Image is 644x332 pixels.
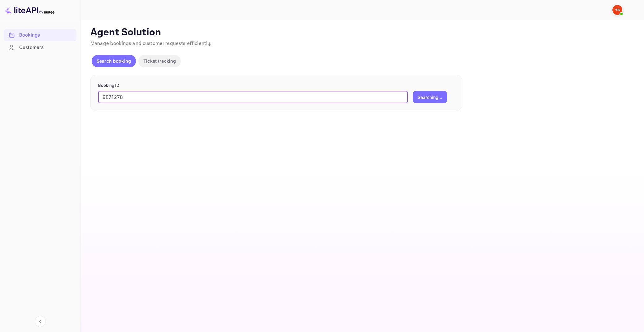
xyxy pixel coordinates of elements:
img: LiteAPI logo [5,5,54,15]
img: Yandex Support [612,5,622,15]
p: Search booking [97,58,131,64]
p: Agent Solution [90,26,633,39]
button: Collapse navigation [35,316,46,327]
span: Manage bookings and customer requests efficiently. [90,40,212,47]
div: Customers [19,44,73,51]
p: Booking ID [98,82,454,89]
input: Enter Booking ID (e.g., 63782194) [98,91,408,103]
div: Bookings [4,29,76,41]
a: Bookings [4,29,76,41]
button: Searching... [413,91,447,103]
div: Bookings [19,32,73,39]
a: Customers [4,42,76,53]
div: Customers [4,42,76,54]
p: Ticket tracking [143,58,176,64]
